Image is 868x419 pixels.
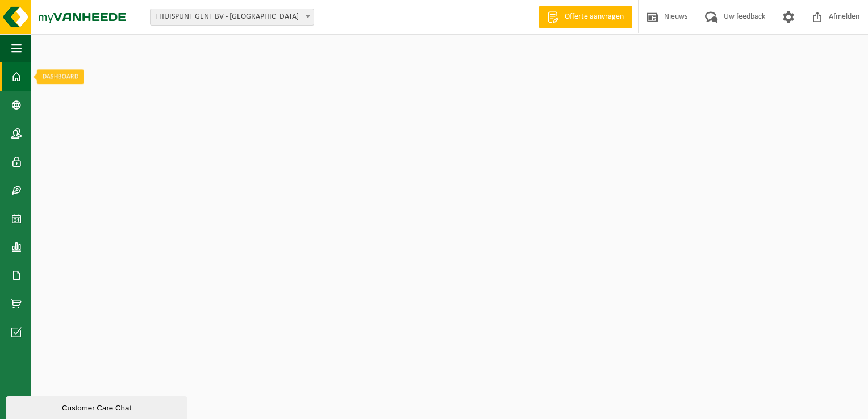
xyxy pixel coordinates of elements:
span: Offerte aanvragen [562,11,627,23]
span: THUISPUNT GENT BV - GENT [151,9,314,25]
span: THUISPUNT GENT BV - GENT [150,9,314,26]
a: Offerte aanvragen [539,6,632,28]
iframe: chat widget [6,394,190,419]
